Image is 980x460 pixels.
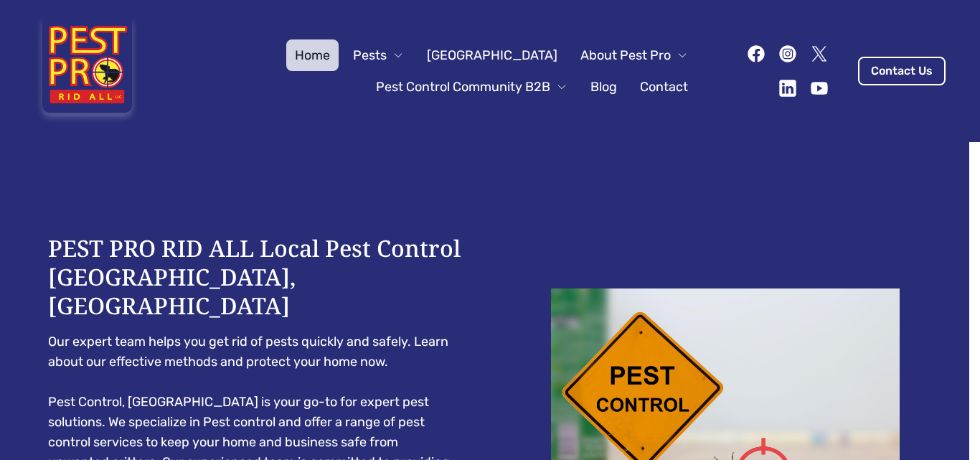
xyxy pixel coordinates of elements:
[582,71,626,103] a: Blog
[631,71,697,103] a: Contact
[353,45,387,65] span: Pests
[572,39,697,71] button: About Pest Pro
[580,45,671,65] span: About Pest Pro
[344,39,413,71] button: Pests
[418,39,566,71] a: [GEOGRAPHIC_DATA]
[48,234,461,320] h1: PEST PRO RID ALL Local Pest Control [GEOGRAPHIC_DATA], [GEOGRAPHIC_DATA]
[367,71,576,103] button: Pest Control Community B2B
[286,39,339,71] a: Home
[376,77,550,97] span: Pest Control Community B2B
[34,17,140,125] img: Pest Pro Rid All
[858,57,946,85] a: Contact Us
